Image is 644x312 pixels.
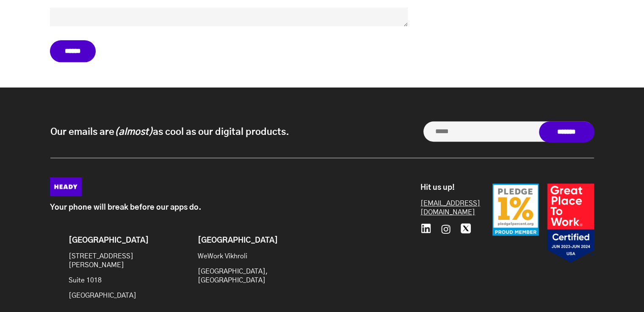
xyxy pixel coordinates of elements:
p: Your phone will break before our apps do. [50,203,382,212]
p: [GEOGRAPHIC_DATA], [GEOGRAPHIC_DATA] [198,267,266,285]
p: WeWork Vikhroli [198,252,266,261]
h6: [GEOGRAPHIC_DATA] [69,236,137,246]
p: Suite 1018 [69,276,137,285]
h6: [GEOGRAPHIC_DATA] [198,236,266,246]
img: Heady_Logo_Web-01 (1) [50,177,82,196]
i: (almost) [114,127,153,137]
p: Our emails are as cool as our digital products. [50,126,289,138]
a: [EMAIL_ADDRESS][DOMAIN_NAME] [420,199,471,217]
img: Badges-24 [492,183,594,263]
p: [GEOGRAPHIC_DATA] [69,291,137,300]
p: [STREET_ADDRESS][PERSON_NAME] [69,252,137,270]
h6: Hit us up! [420,183,471,193]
